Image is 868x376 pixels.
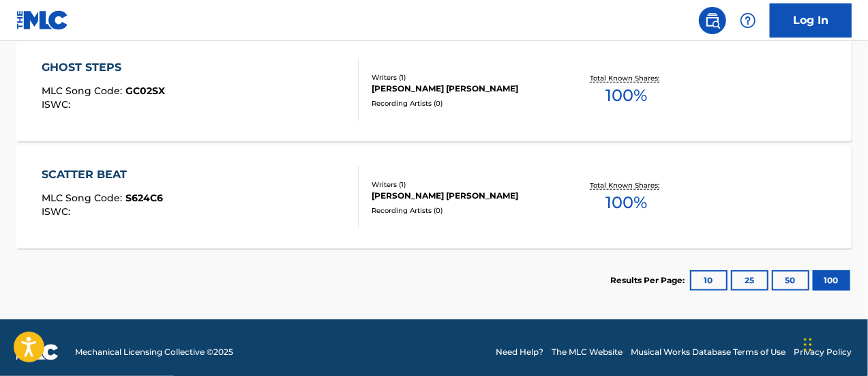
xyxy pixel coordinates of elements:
div: Help [734,7,762,34]
span: MLC Song Code : [42,192,125,204]
span: ISWC : [42,205,74,218]
a: SCATTER BEATMLC Song Code:S624C6ISWC:Writers (1)[PERSON_NAME] [PERSON_NAME]Recording Artists (0)T... [16,146,852,248]
span: Mechanical Licensing Collective © 2025 [75,346,233,358]
button: 50 [772,270,809,291]
div: Recording Artists ( 0 ) [372,98,557,109]
div: Recording Artists ( 0 ) [372,205,557,216]
a: Need Help? [496,346,543,358]
span: ISWC : [42,98,74,111]
span: 100 % [606,190,648,215]
p: Total Known Shares: [590,180,663,190]
div: [PERSON_NAME] [PERSON_NAME] [372,83,557,95]
img: search [704,12,721,29]
button: 100 [813,270,850,291]
span: S624C6 [125,192,163,204]
p: Results Per Page: [610,274,688,287]
button: 25 [731,270,768,291]
img: MLC Logo [16,10,69,30]
iframe: Chat Widget [800,310,868,376]
a: The MLC Website [552,346,623,358]
div: Drag [804,324,812,365]
div: GHOST STEPS [42,59,165,76]
a: GHOST STEPSMLC Song Code:GC02SXISWC:Writers (1)[PERSON_NAME] [PERSON_NAME]Recording Artists (0)To... [16,39,852,141]
span: GC02SX [125,85,165,97]
button: 10 [690,270,728,291]
div: SCATTER BEAT [42,167,163,183]
div: Writers ( 1 ) [372,72,557,83]
p: Total Known Shares: [590,73,663,83]
div: [PERSON_NAME] [PERSON_NAME] [372,190,557,202]
span: MLC Song Code : [42,85,125,97]
a: Musical Works Database Terms of Use [631,346,785,358]
a: Public Search [699,7,726,34]
div: Writers ( 1 ) [372,179,557,190]
a: Privacy Policy [794,346,852,358]
a: Log In [770,3,852,38]
span: 100 % [606,83,648,108]
img: help [740,12,756,29]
